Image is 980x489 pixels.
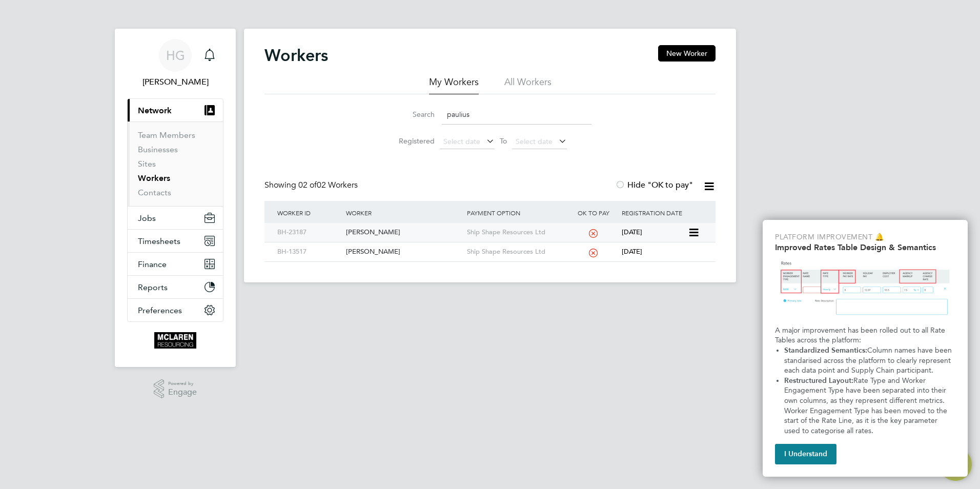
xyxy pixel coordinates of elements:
[166,49,185,62] span: HG
[442,105,591,125] input: Name, email or phone number
[343,201,464,225] div: Worker
[298,180,358,190] span: 02 Workers
[516,137,553,146] span: Select date
[622,247,642,256] span: [DATE]
[615,180,693,190] label: Hide "OK to pay"
[784,346,867,355] strong: Standardized Semantics:
[138,188,171,197] a: Contacts
[264,45,328,66] h2: Workers
[567,201,619,225] div: OK to pay
[784,376,853,385] strong: Restructured Layout:
[298,180,317,190] span: 02 of
[429,76,479,94] li: My Workers
[763,220,968,477] div: Improved Rate Table Semantics
[115,29,236,367] nav: Main navigation
[138,145,178,154] a: Businesses
[497,134,510,148] span: To
[127,332,223,349] a: Go to home page
[343,223,464,242] div: [PERSON_NAME]
[343,242,464,261] div: [PERSON_NAME]
[275,201,343,225] div: Worker ID
[658,45,716,62] button: New Worker
[784,376,949,435] span: Rate Type and Worker Engagement Type have been separated into their own columns, as they represen...
[138,159,156,169] a: Sites
[127,76,223,88] span: Harry Gelb
[389,136,435,146] label: Registered
[138,259,167,269] span: Finance
[784,346,954,375] span: Column names have been standarised across the platform to clearly represent each data point and S...
[168,379,197,388] span: Powered by
[275,223,343,242] div: BH-23187
[619,201,705,225] div: Registration Date
[138,305,182,315] span: Preferences
[264,180,360,191] div: Showing
[138,213,156,223] span: Jobs
[138,236,180,246] span: Timesheets
[622,228,642,236] span: [DATE]
[443,137,480,146] span: Select date
[127,39,223,88] a: Go to account details
[138,282,168,292] span: Reports
[389,110,435,119] label: Search
[504,76,552,94] li: All Workers
[138,173,170,183] a: Workers
[775,256,955,321] img: Updated Rates Table Design & Semantics
[138,106,172,115] span: Network
[775,242,955,252] h2: Improved Rates Table Design & Semantics
[154,332,196,349] img: mclaren-logo-retina.png
[464,201,568,225] div: Payment Option
[464,223,568,242] div: Ship Shape Resources Ltd
[775,444,836,464] button: I Understand
[138,130,195,140] a: Team Members
[275,242,343,261] div: BH-13517
[775,325,955,345] p: A major improvement has been rolled out to all Rate Tables across the platform:
[775,232,955,242] p: Platform Improvement 🔔
[168,388,197,397] span: Engage
[464,242,568,261] div: Ship Shape Resources Ltd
